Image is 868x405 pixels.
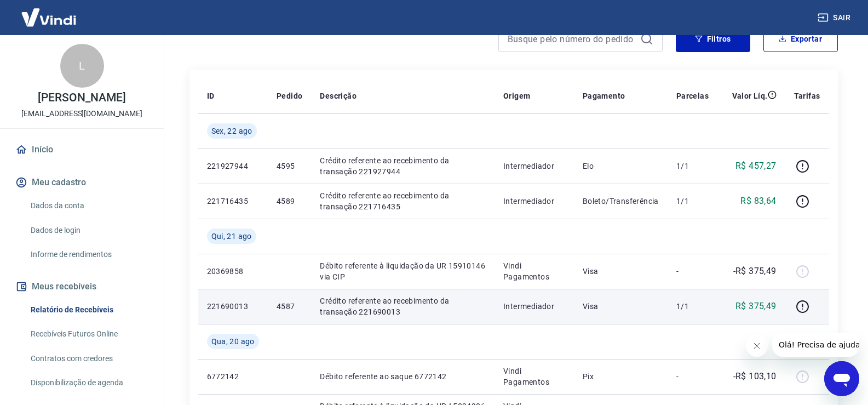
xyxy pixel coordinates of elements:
a: Relatório de Recebíveis [26,299,151,321]
p: Pagamento [583,90,625,101]
img: Vindi [13,1,84,34]
p: 6772142 [207,371,259,382]
p: Intermediador [503,161,565,172]
p: 221927944 [207,161,259,172]
span: Sex, 22 ago [211,126,252,136]
span: Qui, 21 ago [211,231,252,242]
a: Disponibilização de agenda [26,372,151,394]
p: Visa [583,301,659,312]
p: -R$ 103,10 [733,370,777,383]
iframe: Fechar mensagem [746,335,768,357]
div: L [60,44,104,88]
p: 221716435 [207,196,259,207]
p: Origem [503,90,530,101]
p: [EMAIL_ADDRESS][DOMAIN_NAME] [21,108,142,119]
a: Informe de rendimentos [26,243,151,266]
button: Sair [815,8,855,28]
p: Débito referente à liquidação da UR 15910146 via CIP [320,260,486,282]
p: Visa [583,266,659,277]
p: 1/1 [676,301,709,312]
button: Meus recebíveis [13,275,151,299]
a: Dados de login [26,219,151,242]
p: Crédito referente ao recebimento da transação 221690013 [320,295,486,317]
p: 4589 [277,196,302,207]
p: Vindi Pagamentos [503,366,565,387]
p: ID [207,90,215,101]
p: Parcelas [676,90,709,101]
p: - [676,266,709,277]
p: 20369858 [207,266,259,277]
p: R$ 83,64 [740,195,776,208]
p: 4587 [277,301,302,312]
p: Intermediador [503,301,565,312]
p: Pix [583,371,659,382]
p: Tarifas [794,90,820,101]
p: R$ 457,27 [735,159,777,173]
input: Busque pelo número do pedido [508,31,636,47]
p: R$ 375,49 [735,300,777,313]
p: 4595 [277,161,302,172]
p: Boleto/Transferência [583,196,659,207]
p: [PERSON_NAME] [38,92,125,104]
p: - [676,371,709,382]
p: Valor Líq. [732,90,768,101]
p: -R$ 375,49 [733,265,777,278]
p: Intermediador [503,196,565,207]
button: Exportar [763,26,838,52]
a: Dados da conta [26,195,151,217]
button: Filtros [676,26,750,52]
p: 1/1 [676,161,709,172]
p: Descrição [320,90,357,101]
p: Pedido [277,90,302,101]
p: Crédito referente ao recebimento da transação 221927944 [320,155,486,177]
a: Início [13,138,151,162]
span: Qua, 20 ago [211,336,255,347]
iframe: Mensagem da empresa [772,333,859,357]
a: Contratos com credores [26,347,151,370]
iframe: Botão para abrir a janela de mensagens [824,361,859,396]
p: 221690013 [207,301,259,312]
p: Débito referente ao saque 6772142 [320,371,486,382]
p: Crédito referente ao recebimento da transação 221716435 [320,190,486,212]
span: Olá! Precisa de ajuda? [7,8,92,16]
p: 1/1 [676,196,709,207]
p: Vindi Pagamentos [503,260,565,282]
button: Meu cadastro [13,170,151,195]
a: Recebíveis Futuros Online [26,323,151,345]
p: Elo [583,161,659,172]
